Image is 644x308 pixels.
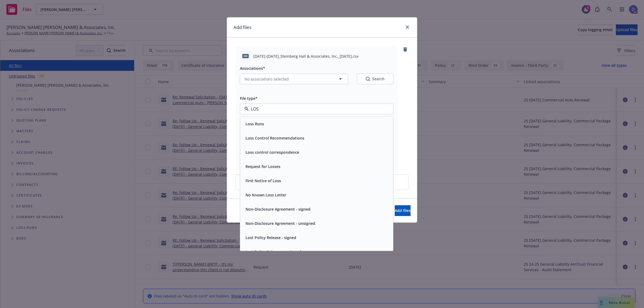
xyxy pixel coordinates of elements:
input: Filter by keyword [249,106,382,112]
button: Loss Control Recommendations [246,135,304,141]
a: remove [402,46,408,53]
span: csv [242,54,249,58]
button: Lost Policy Release - unsigned [246,249,301,255]
span: Add files [395,208,411,213]
button: Non-Disclosure Agreement - signed [246,206,310,212]
span: [DATE]-[DATE]_Steinberg Hall & Associates, Inc._[DATE].csv [253,53,358,59]
div: Upload new files [236,174,408,190]
span: Associations* [240,66,265,71]
button: First Notice of Loss [246,178,281,184]
button: Request for Losses [246,164,280,169]
button: Lost Policy Release - signed [246,235,296,240]
h1: Add files [233,24,251,31]
button: Add files [395,205,411,216]
div: Search [366,76,385,82]
span: File type* [240,96,258,101]
button: Loss Runs [246,121,264,127]
a: close [404,24,411,30]
button: No associations selected [240,74,348,84]
button: No Known Loss Letter [246,192,286,198]
svg: Search [366,77,370,81]
span: No associations selected [244,76,289,82]
button: SearchSearch [357,74,393,84]
button: Loss control correspondence [246,149,299,155]
button: Non-Disclosure Agreement - unsigned [246,221,315,226]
